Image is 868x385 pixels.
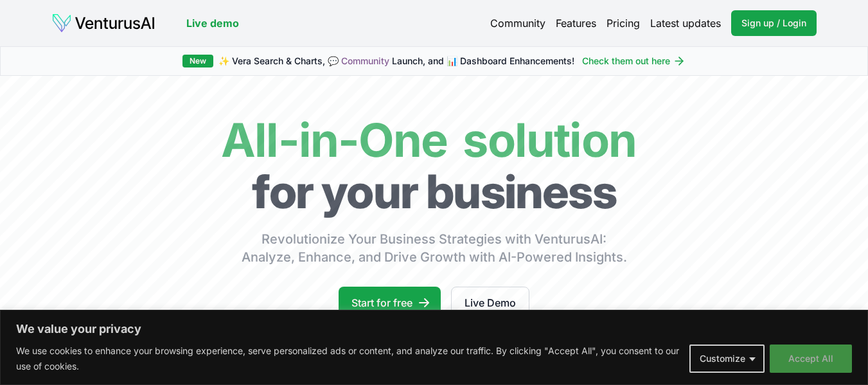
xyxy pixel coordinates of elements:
[182,55,213,67] div: New
[451,287,529,319] a: Live Demo
[556,15,596,31] a: Features
[186,15,239,31] a: Live demo
[731,10,817,36] a: Sign up / Login
[582,55,686,67] a: Check them out here
[339,287,441,319] a: Start for free
[607,15,640,31] a: Pricing
[770,345,852,373] button: Accept All
[16,343,680,374] p: We use cookies to enhance your browsing experience, serve personalized ads or content, and analyz...
[689,345,765,373] button: Customize
[741,17,806,30] span: Sign up / Login
[51,13,155,33] img: logo
[490,15,545,31] a: Community
[16,321,852,337] p: We value your privacy
[218,55,574,67] span: ✨ Vera Search & Charts, 💬 Launch, and 📊 Dashboard Enhancements!
[341,55,389,66] a: Community
[650,15,721,31] a: Latest updates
